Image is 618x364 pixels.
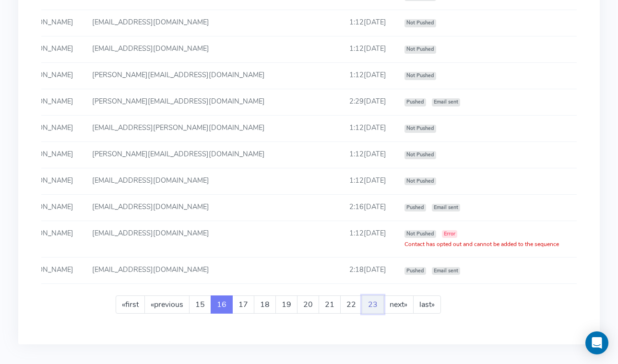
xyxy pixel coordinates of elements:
td: [EMAIL_ADDRESS][DOMAIN_NAME] [85,221,342,258]
td: 1:12[DATE] [342,10,397,36]
span: Error [442,230,458,238]
td: [EMAIL_ADDRESS][PERSON_NAME][DOMAIN_NAME] [85,115,342,141]
span: « [122,299,125,310]
span: Email sent [432,267,461,275]
td: [PERSON_NAME][EMAIL_ADDRESS][DOMAIN_NAME] [85,62,342,89]
td: 1:12[DATE] [342,115,397,141]
a: 17 [232,295,254,314]
span: Contact has opted out and cannot be added to the sequence [404,240,559,248]
td: [EMAIL_ADDRESS][DOMAIN_NAME] [85,36,342,62]
td: [PERSON_NAME] [11,221,85,258]
td: 2:18[DATE] [342,258,397,284]
a: 21 [319,295,341,314]
a: previous [144,295,190,314]
td: [PERSON_NAME] [11,10,85,36]
td: [PERSON_NAME][EMAIL_ADDRESS][DOMAIN_NAME] [85,141,342,168]
td: 1:12[DATE] [342,62,397,89]
span: Not Pushed [404,19,436,27]
span: Pushed [404,267,426,275]
a: 15 [189,295,211,314]
a: next [383,295,414,314]
td: 1:12[DATE] [342,221,397,258]
td: [PERSON_NAME] [11,115,85,141]
td: 1:12[DATE] [342,36,397,62]
a: last [413,295,441,314]
span: » [404,299,407,310]
span: » [431,299,435,310]
td: [PERSON_NAME] [11,168,85,194]
td: 1:12[DATE] [342,141,397,168]
td: [PERSON_NAME] [11,141,85,168]
a: first [116,295,145,314]
td: 2:16[DATE] [342,194,397,221]
span: Pushed [404,204,426,211]
span: Email sent [432,98,461,106]
td: [EMAIL_ADDRESS][DOMAIN_NAME] [85,168,342,194]
td: [PERSON_NAME] [11,89,85,115]
span: Not Pushed [404,177,436,185]
td: [PERSON_NAME] [11,62,85,89]
td: 2:29[DATE] [342,89,397,115]
a: 23 [362,295,384,314]
td: [PERSON_NAME] [11,194,85,221]
td: [PERSON_NAME] [11,36,85,62]
td: [PERSON_NAME][EMAIL_ADDRESS][DOMAIN_NAME] [85,89,342,115]
td: [EMAIL_ADDRESS][DOMAIN_NAME] [85,258,342,284]
a: 20 [297,295,319,314]
span: Pushed [404,98,426,106]
div: Open Intercom Messenger [585,331,608,354]
td: [EMAIL_ADDRESS][DOMAIN_NAME] [85,10,342,36]
a: 18 [254,295,276,314]
span: Not Pushed [404,125,436,132]
span: Not Pushed [404,230,436,238]
td: [PERSON_NAME] [11,258,85,284]
span: Not Pushed [404,72,436,80]
a: 22 [340,295,362,314]
a: 16 [211,295,233,314]
span: Not Pushed [404,46,436,53]
span: Not Pushed [404,151,436,159]
td: [EMAIL_ADDRESS][DOMAIN_NAME] [85,194,342,221]
td: 1:12[DATE] [342,168,397,194]
a: 19 [275,295,297,314]
span: Email sent [432,204,461,211]
span: « [151,299,154,310]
